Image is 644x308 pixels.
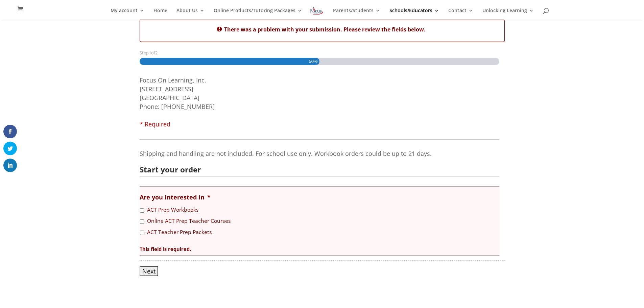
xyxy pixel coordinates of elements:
span: * Required [140,120,170,128]
input: Next [140,266,158,276]
label: ACT Teacher Prep Packets [147,228,212,236]
label: ACT Prep Workbooks [147,206,199,214]
li: Focus On Learning, Inc. [STREET_ADDRESS] [GEOGRAPHIC_DATA] Phone: [PHONE_NUMBER] [140,76,505,128]
span: 2 [155,50,158,56]
a: Online Products/Tutoring Packages [214,8,302,20]
label: Online ACT Prep Teacher Courses [147,217,231,225]
span: 50% [309,58,317,65]
span: 1 [149,50,151,56]
label: Are you interested in [140,193,211,201]
img: Focus on Learning [310,6,324,16]
a: Parents/Students [333,8,380,20]
a: Schools/Educators [389,8,439,20]
a: My account [111,8,144,20]
a: Unlocking Learning [482,8,534,20]
p: Shipping and handling are not included. For school use only. Workbook orders could be up to 21 days. [140,149,499,158]
h2: Start your order [140,166,494,174]
a: About Us [176,8,205,20]
div: This field is required. [140,239,499,253]
a: Home [153,8,167,20]
a: Contact [448,8,473,20]
h3: Step of [140,51,505,55]
h2: There was a problem with your submission. Please review the fields below. [140,25,504,36]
